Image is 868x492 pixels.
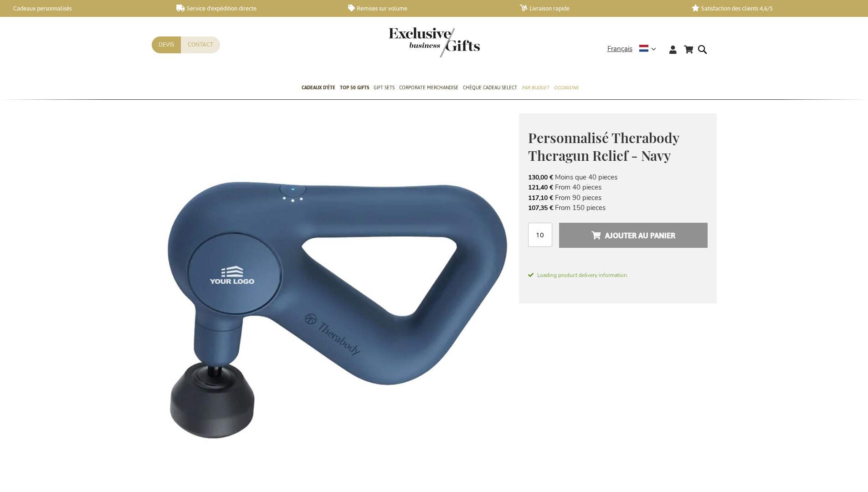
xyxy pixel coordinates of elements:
[389,27,434,57] a: store logo
[692,5,849,12] a: Satisfaction des clients 4,6/5
[389,27,480,57] img: Exclusive Business gifts logo
[374,83,395,92] span: Gift Sets
[554,77,578,100] a: Occasions
[528,172,708,182] li: Moins que 40 pieces
[340,77,369,100] a: TOP 50 Gifts
[522,77,549,100] a: Par budget
[374,77,395,100] a: Gift Sets
[152,36,181,53] a: Devis
[607,44,632,54] span: Français
[399,77,458,100] a: Corporate Merchandise
[176,5,334,12] a: Service d'expédition directe
[399,83,458,92] span: Corporate Merchandise
[302,77,335,100] a: Cadeaux D'Éte
[528,271,708,279] span: Loading product delivery information.
[528,173,553,182] span: 130,00 €
[522,83,549,92] span: Par budget
[520,5,677,12] a: Livraison rapide
[528,203,708,213] li: From 150 pieces
[528,183,553,192] span: 121,40 €
[152,113,519,481] img: Personnalisé Therabody Theragun Relief - Navy
[528,193,708,203] li: From 90 pieces
[5,5,162,12] a: Cadeaux personnalisés
[528,223,552,247] input: Qté
[528,182,708,192] li: From 40 pieces
[528,204,553,212] span: 107,35 €
[463,77,517,100] a: Chèque Cadeau Select
[554,83,578,92] span: Occasions
[340,83,369,92] span: TOP 50 Gifts
[348,5,505,12] a: Remises sur volume
[302,83,335,92] span: Cadeaux D'Éte
[528,128,679,164] span: Personnalisé Therabody Theragun Relief - Navy
[181,36,220,53] a: Contact
[463,83,517,92] span: Chèque Cadeau Select
[528,194,553,202] span: 117,10 €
